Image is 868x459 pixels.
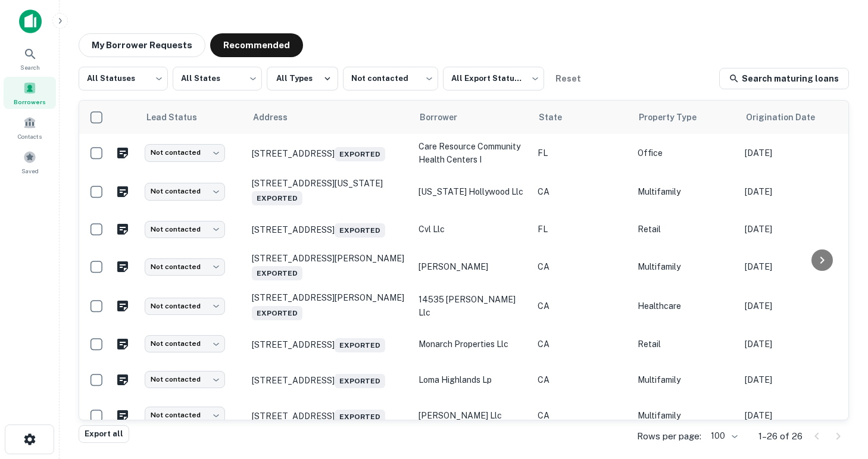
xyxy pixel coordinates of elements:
button: My Borrower Requests [79,33,205,57]
p: [STREET_ADDRESS] [252,371,407,388]
span: Exported [252,306,302,320]
button: Recommended [210,33,303,57]
span: Contacts [18,132,42,141]
p: [PERSON_NAME] [419,260,526,273]
p: monarch properties llc [419,338,526,351]
th: Property Type [632,101,739,134]
span: Exported [252,191,302,205]
button: Create a note for this borrower request [113,144,133,162]
p: CA [538,260,626,273]
span: Exported [335,410,385,424]
a: Contacts [4,111,56,143]
p: [DATE] [745,373,846,386]
div: Not contacted [145,371,225,388]
p: [PERSON_NAME] llc [419,409,526,422]
iframe: Chat Widget [808,364,868,421]
a: Saved [4,146,56,178]
p: CA [538,373,626,386]
span: State [539,110,577,124]
a: Search [4,42,56,74]
span: Exported [335,374,385,388]
div: All States [173,63,262,94]
p: Retail [638,338,733,351]
p: Rows per page: [637,429,701,444]
div: Not contacted [145,221,225,238]
span: Saved [21,166,39,176]
button: Create a note for this borrower request [113,258,133,276]
span: Lead Status [146,110,213,124]
p: 14535 [PERSON_NAME] llc [419,293,526,319]
p: [DATE] [745,338,846,351]
p: CA [538,299,626,313]
p: [STREET_ADDRESS] [252,407,407,424]
p: [DATE] [745,409,846,422]
div: All Statuses [79,63,168,94]
span: Origination Date [746,110,830,124]
p: [STREET_ADDRESS] [252,221,407,238]
p: cvl llc [419,223,526,236]
button: Create a note for this borrower request [113,335,133,353]
button: Create a note for this borrower request [113,407,133,424]
p: [DATE] [745,260,846,273]
img: capitalize-icon.png [19,10,42,33]
p: Multifamily [638,260,733,273]
p: [DATE] [745,185,846,198]
p: Office [638,146,733,160]
p: CA [538,185,626,198]
p: 1–26 of 26 [758,429,803,444]
p: Multifamily [638,409,733,422]
button: Create a note for this borrower request [113,297,133,315]
div: Not contacted [343,63,438,94]
span: Property Type [639,110,712,124]
a: Borrowers [4,77,56,109]
p: CA [538,409,626,422]
p: FL [538,223,626,236]
span: Address [253,110,303,124]
th: State [532,101,632,134]
p: [DATE] [745,223,846,236]
p: [DATE] [745,299,846,313]
button: Export all [79,425,129,443]
th: Borrower [413,101,532,134]
p: [DATE] [745,146,846,160]
div: Not contacted [145,407,225,424]
p: FL [538,146,626,160]
span: Borrowers [14,97,46,107]
p: Multifamily [638,373,733,386]
p: [US_STATE] hollywood llc [419,185,526,198]
p: [STREET_ADDRESS] [252,336,407,352]
p: [STREET_ADDRESS][PERSON_NAME] [252,292,407,320]
div: Not contacted [145,183,225,200]
span: Exported [335,223,385,238]
p: Multifamily [638,185,733,198]
span: Exported [252,266,302,280]
div: Not contacted [145,298,225,315]
button: Create a note for this borrower request [113,183,133,201]
a: Search maturing loans [719,68,849,89]
button: Reset [549,67,587,90]
div: 100 [706,427,739,445]
th: Lead Status [139,101,246,134]
p: Retail [638,223,733,236]
th: Origination Date [739,101,852,134]
span: Exported [335,147,385,161]
button: Create a note for this borrower request [113,371,133,389]
p: care resource community health centers i [419,140,526,166]
p: [STREET_ADDRESS] [252,145,407,161]
span: Borrower [420,110,473,124]
div: All Export Statuses [443,63,544,94]
button: All Types [267,67,338,90]
span: Search [20,63,40,72]
p: [STREET_ADDRESS][PERSON_NAME] [252,253,407,280]
p: CA [538,338,626,351]
p: [STREET_ADDRESS][US_STATE] [252,178,407,205]
div: Not contacted [145,335,225,352]
p: loma highlands lp [419,373,526,386]
span: Exported [335,338,385,352]
button: Create a note for this borrower request [113,220,133,238]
